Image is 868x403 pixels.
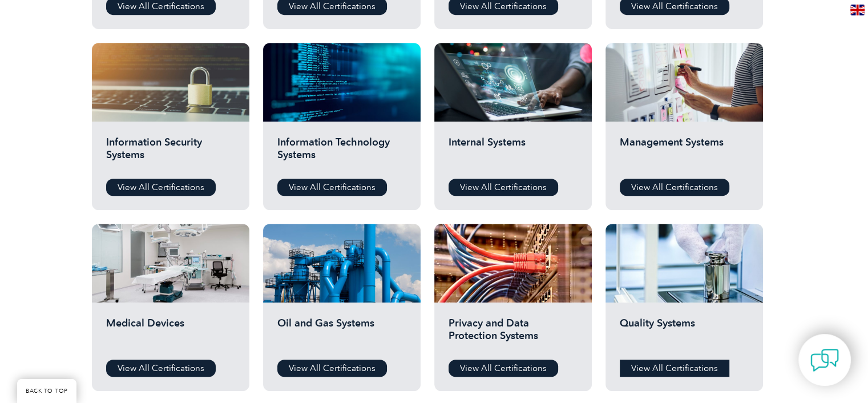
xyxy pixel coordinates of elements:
[17,379,76,403] a: BACK TO TOP
[106,360,216,377] a: View All Certifications
[620,179,729,196] a: View All Certifications
[277,136,406,170] h2: Information Technology Systems
[620,136,749,170] h2: Management Systems
[620,317,749,351] h2: Quality Systems
[106,136,235,170] h2: Information Security Systems
[449,360,558,377] a: View All Certifications
[449,317,578,351] h2: Privacy and Data Protection Systems
[277,360,387,377] a: View All Certifications
[277,317,406,351] h2: Oil and Gas Systems
[449,179,558,196] a: View All Certifications
[277,179,387,196] a: View All Certifications
[106,317,235,351] h2: Medical Devices
[449,136,578,170] h2: Internal Systems
[850,5,865,15] img: en
[620,360,729,377] a: View All Certifications
[106,179,216,196] a: View All Certifications
[810,346,839,374] img: contact-chat.png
